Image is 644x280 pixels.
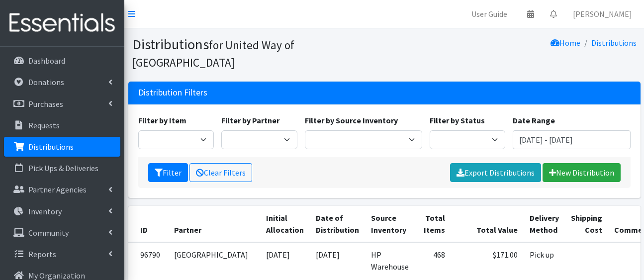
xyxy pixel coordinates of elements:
a: New Distribution [543,163,621,182]
th: Date of Distribution [310,206,365,242]
img: HumanEssentials [4,6,120,40]
p: Purchases [28,99,63,109]
a: [PERSON_NAME] [565,4,640,24]
p: Donations [28,77,64,87]
a: Community [4,223,120,243]
p: Pick Ups & Deliveries [28,163,98,173]
th: ID [128,206,168,242]
p: Distributions [28,142,74,152]
h1: Distributions [132,36,381,70]
a: Dashboard [4,51,120,71]
small: for United Way of [GEOGRAPHIC_DATA] [132,38,294,70]
th: Initial Allocation [260,206,310,242]
th: Partner [168,206,260,242]
a: Purchases [4,94,120,114]
a: Distributions [591,38,637,48]
a: Distributions [4,137,120,157]
th: Total Value [451,206,524,242]
p: Requests [28,120,60,130]
th: Delivery Method [524,206,565,242]
a: Partner Agencies [4,180,120,199]
label: Filter by Partner [221,114,279,126]
a: Home [551,38,580,48]
a: User Guide [463,4,515,24]
input: January 1, 2011 - December 31, 2011 [513,130,630,149]
a: Donations [4,72,120,92]
label: Date Range [513,114,555,126]
p: Partner Agencies [28,185,87,194]
label: Filter by Item [138,114,186,126]
a: Clear Filters [189,163,252,182]
th: Total Items [415,206,451,242]
a: Inventory [4,201,120,221]
button: Filter [148,163,188,182]
th: Shipping Cost [565,206,608,242]
label: Filter by Status [430,114,485,126]
a: Export Distributions [450,163,541,182]
a: Requests [4,115,120,135]
p: Reports [28,249,56,259]
a: Reports [4,244,120,264]
label: Filter by Source Inventory [305,114,398,126]
p: Dashboard [28,56,65,66]
p: Community [28,228,69,238]
p: Inventory [28,206,62,216]
th: Source Inventory [365,206,415,242]
h3: Distribution Filters [138,88,207,98]
a: Pick Ups & Deliveries [4,158,120,178]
